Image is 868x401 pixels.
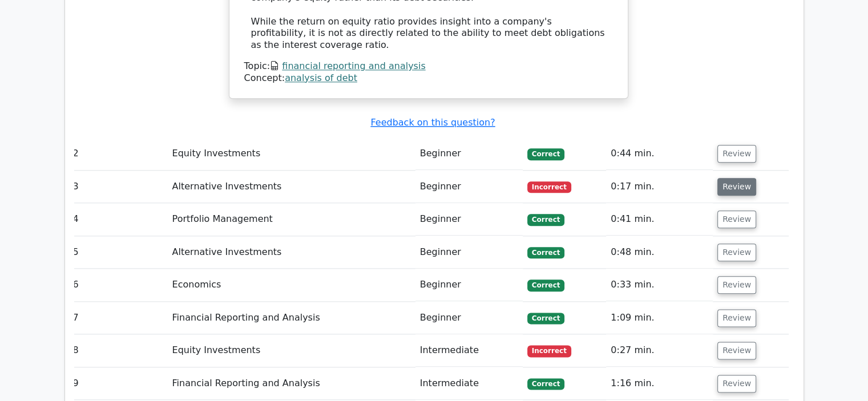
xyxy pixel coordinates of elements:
td: 3 [68,171,168,203]
span: Correct [527,148,564,160]
td: 1:16 min. [606,367,713,400]
span: Correct [527,247,564,258]
td: Economics [168,269,415,301]
td: Alternative Investments [168,236,415,269]
td: 0:44 min. [606,137,713,170]
td: 0:41 min. [606,203,713,236]
span: Correct [527,378,564,390]
button: Review [717,178,756,196]
td: Beginner [415,171,523,203]
td: Equity Investments [168,334,415,367]
td: Equity Investments [168,137,415,170]
td: 0:27 min. [606,334,713,367]
button: Review [717,342,756,359]
button: Review [717,276,756,294]
span: Incorrect [527,181,571,193]
td: Portfolio Management [168,203,415,236]
td: 0:17 min. [606,171,713,203]
td: Intermediate [415,334,523,367]
button: Review [717,145,756,163]
td: 2 [68,137,168,170]
button: Review [717,210,756,228]
td: 9 [68,367,168,400]
td: 7 [68,302,168,334]
td: 1:09 min. [606,302,713,334]
td: Alternative Investments [168,171,415,203]
td: Financial Reporting and Analysis [168,367,415,400]
td: Beginner [415,269,523,301]
td: 6 [68,269,168,301]
span: Incorrect [527,345,571,357]
button: Review [717,309,756,327]
button: Review [717,244,756,261]
a: Feedback on this question? [370,117,495,128]
span: Correct [527,214,564,225]
td: Beginner [415,137,523,170]
td: Intermediate [415,367,523,400]
a: financial reporting and analysis [282,60,425,71]
td: Financial Reporting and Analysis [168,302,415,334]
td: 0:33 min. [606,269,713,301]
a: analysis of debt [285,72,357,83]
td: 5 [68,236,168,269]
div: Topic: [244,60,613,72]
td: 8 [68,334,168,367]
button: Review [717,375,756,392]
td: Beginner [415,203,523,236]
div: Concept: [244,72,613,84]
td: 4 [68,203,168,236]
td: Beginner [415,302,523,334]
td: 0:48 min. [606,236,713,269]
span: Correct [527,313,564,324]
span: Correct [527,280,564,291]
td: Beginner [415,236,523,269]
